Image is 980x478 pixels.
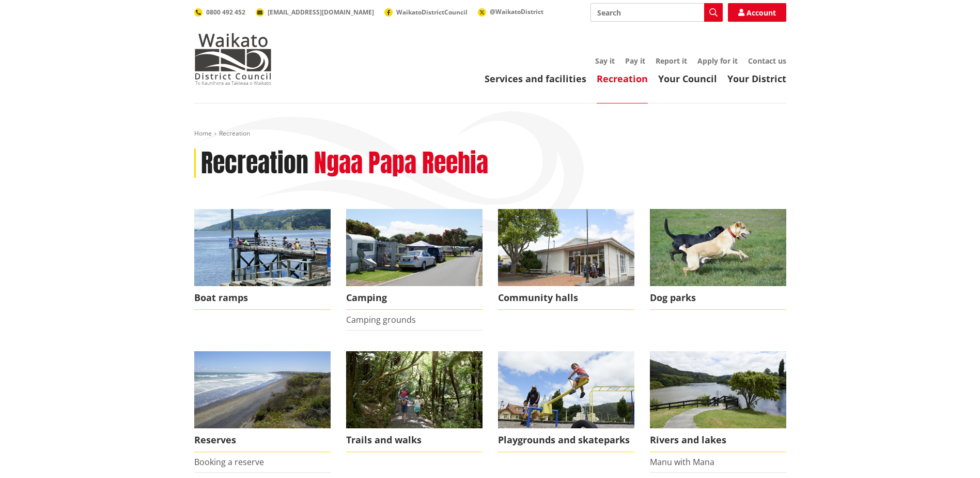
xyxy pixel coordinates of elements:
[206,8,245,17] span: 0800 492 452
[384,8,468,17] a: WaikatoDistrictCouncil
[346,209,483,286] img: camping-ground-v2
[478,7,543,16] a: @WaikatoDistrict
[194,33,272,85] img: Waikato District Council - Te Kaunihera aa Takiwaa o Waikato
[194,129,786,138] nav: breadcrumb
[650,209,786,286] img: Find your local dog park
[650,209,786,310] a: Find your local dog park Dog parks
[650,428,786,452] span: Rivers and lakes
[194,351,331,428] img: Port Waikato coastal reserve
[346,286,483,310] span: Camping
[346,428,483,452] span: Trails and walks
[590,3,723,22] input: Search input
[498,209,634,310] a: Ngaruawahia Memorial Hall Community halls
[194,351,331,452] a: Port Waikato coastal reserve Reserves
[727,72,786,85] a: Your District
[219,129,250,138] span: Recreation
[597,72,648,85] a: Recreation
[650,351,786,428] img: Waikato River, Ngaruawahia
[728,3,786,22] a: Account
[485,72,586,85] a: Services and facilities
[268,8,374,17] span: [EMAIL_ADDRESS][DOMAIN_NAME]
[650,456,714,468] a: Manu with Mana
[656,56,687,66] a: Report it
[498,351,634,428] img: Playground in Ngaruawahia
[194,209,331,286] img: Port Waikato boat ramp
[595,56,615,66] a: Say it
[346,351,483,428] img: Bridal Veil Falls
[314,148,488,178] h2: Ngaa Papa Reehia
[194,8,245,17] a: 0800 492 452
[201,148,308,178] h1: Recreation
[396,8,468,17] span: WaikatoDistrictCouncil
[650,351,786,452] a: The Waikato River flowing through Ngaruawahia Rivers and lakes
[194,286,331,310] span: Boat ramps
[748,56,786,66] a: Contact us
[346,351,483,452] a: Bridal Veil Falls scenic walk is located near Raglan in the Waikato Trails and walks
[498,428,634,452] span: Playgrounds and skateparks
[498,209,634,286] img: Ngaruawahia Memorial Hall
[498,351,634,452] a: A family enjoying a playground in Ngaruawahia Playgrounds and skateparks
[346,209,483,310] a: camping-ground-v2 Camping
[346,314,416,325] a: Camping grounds
[650,286,786,310] span: Dog parks
[194,428,331,452] span: Reserves
[490,7,543,16] span: @WaikatoDistrict
[194,209,331,310] a: Port Waikato council maintained boat ramp Boat ramps
[658,72,717,85] a: Your Council
[256,8,374,17] a: [EMAIL_ADDRESS][DOMAIN_NAME]
[697,56,738,66] a: Apply for it
[498,286,634,310] span: Community halls
[194,456,264,468] a: Booking a reserve
[194,129,212,138] a: Home
[625,56,645,66] a: Pay it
